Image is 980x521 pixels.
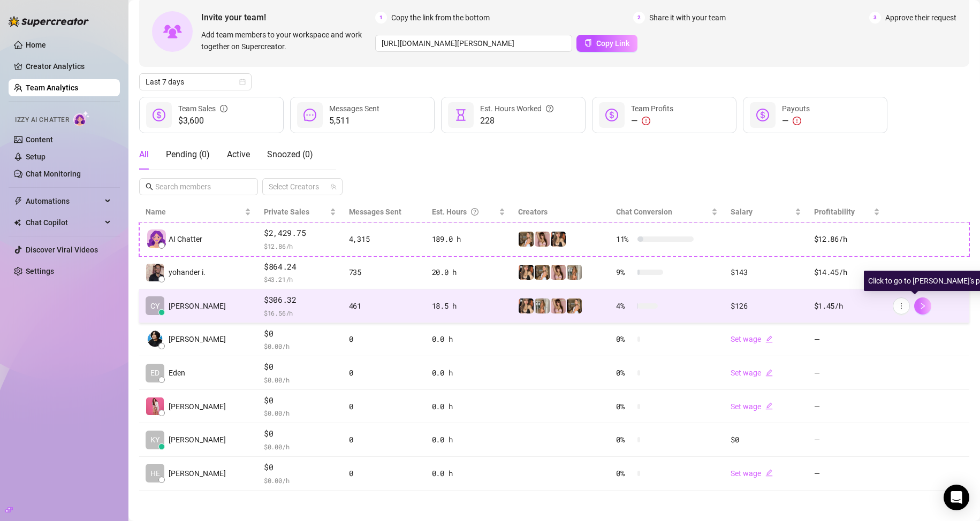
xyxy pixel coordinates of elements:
[631,104,673,113] span: Team Profits
[264,260,336,273] span: $864.24
[264,441,336,452] span: $ 0.00 /h
[885,12,956,24] span: Approve their request
[432,266,505,278] div: 20.0 h
[201,29,371,52] span: Add team members to your workspace and work together on Supercreator.
[808,323,886,357] td: —
[584,39,592,47] span: copy
[765,469,773,477] span: edit
[480,103,553,114] div: Est. Hours Worked
[153,109,165,121] span: dollar-circle
[512,202,610,223] th: Creators
[5,506,13,514] span: build
[147,229,166,248] img: izzy-ai-chatter-avatar-DDCN_rTZ.svg
[616,468,633,479] span: 0 %
[264,227,336,240] span: $2,429.75
[535,265,550,280] img: Charli
[14,219,21,226] img: Chat Copilot
[267,149,313,159] span: Snoozed ( 0 )
[808,356,886,390] td: —
[349,266,419,278] div: 735
[150,300,159,312] span: CY
[814,233,880,245] div: $12.86 /h
[139,202,257,223] th: Name
[239,79,246,85] span: calendar
[519,265,534,280] img: Runa
[178,103,227,114] div: Team Sales
[616,233,633,245] span: 11 %
[26,267,54,275] a: Settings
[26,214,102,231] span: Chat Copilot
[731,402,773,411] a: Set wageedit
[756,109,769,121] span: dollar-circle
[731,335,773,343] a: Set wageedit
[264,241,336,251] span: $ 12.86 /h
[349,208,401,216] span: Messages Sent
[616,367,633,379] span: 0 %
[264,408,336,418] span: $ 0.00 /h
[814,300,880,312] div: $1.45 /h
[814,208,855,216] span: Profitability
[139,148,149,161] div: All
[264,274,336,285] span: $ 43.21 /h
[169,468,226,479] span: [PERSON_NAME]
[731,208,753,216] span: Salary
[731,266,801,278] div: $143
[330,183,337,190] span: team
[264,394,336,407] span: $0
[480,114,553,127] span: 228
[471,206,478,218] span: question-circle
[546,103,553,114] span: question-circle
[519,298,534,313] img: Runa
[731,300,801,312] div: $126
[649,12,726,24] span: Share it with your team
[349,468,419,479] div: 0
[26,58,111,75] a: Creator Analytics
[731,434,801,446] div: $0
[26,246,98,254] a: Discover Viral Videos
[808,390,886,424] td: —
[432,333,505,345] div: 0.0 h
[616,401,633,412] span: 0 %
[169,401,226,412] span: [PERSON_NAME]
[227,149,250,159] span: Active
[349,401,419,412] div: 0
[329,114,379,127] span: 5,511
[633,12,645,24] span: 2
[551,232,566,247] img: Runa
[26,152,45,161] a: Setup
[432,401,505,412] div: 0.0 h
[576,35,637,52] button: Copy Link
[944,485,969,510] div: Open Intercom Messenger
[264,374,336,385] span: $ 0.00 /h
[146,331,164,348] img: kenneth orio
[349,300,419,312] div: 461
[349,233,419,245] div: 4,315
[146,397,164,415] img: Akkissa Lorrain…
[596,39,629,48] span: Copy Link
[264,427,336,440] span: $0
[919,302,926,310] span: right
[605,109,618,121] span: dollar-circle
[264,294,336,307] span: $306.32
[201,11,375,24] span: Invite your team!
[432,206,497,218] div: Est. Hours
[814,266,880,278] div: $14.45 /h
[432,434,505,446] div: 0.0 h
[146,74,245,90] span: Last 7 days
[616,266,633,278] span: 9 %
[26,135,53,144] a: Content
[616,208,672,216] span: Chat Conversion
[169,434,226,446] span: [PERSON_NAME]
[432,233,505,245] div: 189.0 h
[220,103,227,114] span: info-circle
[264,341,336,351] span: $ 0.00 /h
[26,170,81,178] a: Chat Monitoring
[15,115,69,125] span: Izzy AI Chatter
[146,183,153,190] span: search
[782,104,810,113] span: Payouts
[551,298,566,313] img: Runa
[264,475,336,486] span: $ 0.00 /h
[264,461,336,474] span: $0
[303,109,316,121] span: message
[166,148,210,161] div: Pending ( 0 )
